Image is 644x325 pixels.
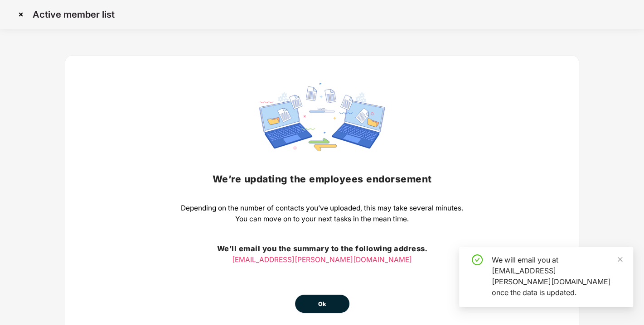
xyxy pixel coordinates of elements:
p: [EMAIL_ADDRESS][PERSON_NAME][DOMAIN_NAME] [181,254,463,265]
img: svg+xml;base64,PHN2ZyBpZD0iQ3Jvc3MtMzJ4MzIiIHhtbG5zPSJodHRwOi8vd3d3LnczLm9yZy8yMDAwL3N2ZyIgd2lkdG... [14,7,28,22]
span: check-circle [472,254,483,265]
p: Active member list [33,9,115,20]
p: Depending on the number of contacts you’ve uploaded, this may take several minutes. [181,203,463,214]
h3: We’ll email you the summary to the following address. [181,243,463,255]
div: We will email you at [EMAIL_ADDRESS][PERSON_NAME][DOMAIN_NAME] once the data is updated. [492,254,622,298]
h2: We’re updating the employees endorsement [181,172,463,186]
p: You can move on to your next tasks in the mean time. [181,214,463,225]
span: close [617,256,623,263]
img: svg+xml;base64,PHN2ZyBpZD0iRGF0YV9zeW5jaW5nIiB4bWxucz0iaHR0cDovL3d3dy53My5vcmcvMjAwMC9zdmciIHdpZH... [259,83,384,151]
button: Ok [295,295,349,313]
span: Ok [318,300,326,309]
